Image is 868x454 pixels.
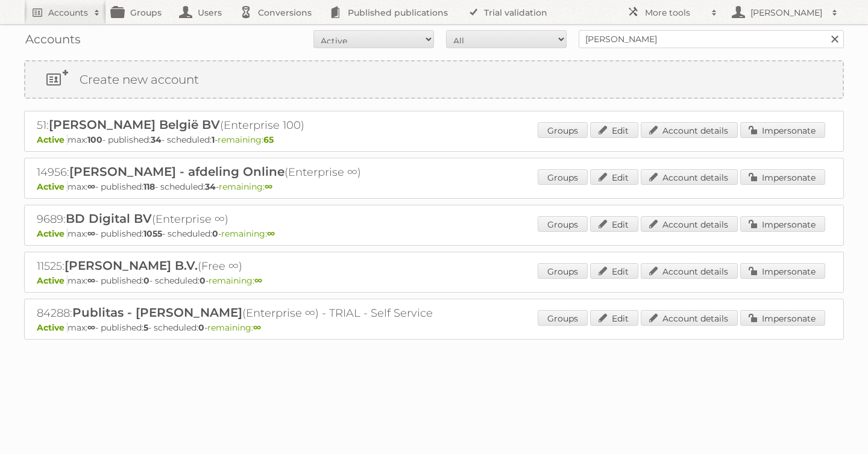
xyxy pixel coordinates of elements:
[212,134,215,145] strong: 1
[538,216,588,232] a: Groups
[212,228,218,239] strong: 0
[143,322,148,333] strong: 5
[590,216,638,232] a: Edit
[25,61,843,98] a: Create new account
[143,181,155,192] strong: 118
[205,181,216,192] strong: 34
[740,310,825,326] a: Impersonate
[641,169,738,185] a: Account details
[143,275,149,286] strong: 0
[64,258,198,273] span: [PERSON_NAME] B.V.
[221,228,275,239] span: remaining:
[219,181,272,192] span: remaining:
[253,322,261,333] strong: ∞
[48,7,88,19] h2: Accounts
[87,134,102,145] strong: 100
[254,275,262,286] strong: ∞
[87,275,95,286] strong: ∞
[37,134,68,145] span: Active
[645,7,705,19] h2: More tools
[72,305,242,320] span: Publitas - [PERSON_NAME]
[263,134,274,145] strong: 65
[747,7,826,19] h2: [PERSON_NAME]
[37,275,831,286] p: max: - published: - scheduled: -
[590,169,638,185] a: Edit
[267,228,275,239] strong: ∞
[49,117,220,132] span: [PERSON_NAME] België BV
[37,134,831,145] p: max: - published: - scheduled: -
[538,310,588,326] a: Groups
[218,134,274,145] span: remaining:
[37,228,68,239] span: Active
[590,122,638,138] a: Edit
[66,211,152,226] span: BD Digital BV
[641,310,738,326] a: Account details
[37,228,831,239] p: max: - published: - scheduled: -
[538,122,588,138] a: Groups
[37,275,68,286] span: Active
[641,122,738,138] a: Account details
[87,322,95,333] strong: ∞
[37,258,459,274] h2: 11525: (Free ∞)
[151,134,162,145] strong: 34
[740,216,825,232] a: Impersonate
[69,164,285,179] span: [PERSON_NAME] - afdeling Online
[740,169,825,185] a: Impersonate
[37,164,459,180] h2: 14956: (Enterprise ∞)
[37,181,831,192] p: max: - published: - scheduled: -
[265,181,272,192] strong: ∞
[37,322,68,333] span: Active
[37,117,459,133] h2: 51: (Enterprise 100)
[590,263,638,279] a: Edit
[37,211,459,227] h2: 9689: (Enterprise ∞)
[143,228,162,239] strong: 1055
[538,169,588,185] a: Groups
[200,275,206,286] strong: 0
[740,122,825,138] a: Impersonate
[590,310,638,326] a: Edit
[209,275,262,286] span: remaining:
[37,181,68,192] span: Active
[641,263,738,279] a: Account details
[641,216,738,232] a: Account details
[740,263,825,279] a: Impersonate
[207,322,261,333] span: remaining:
[87,181,95,192] strong: ∞
[198,322,204,333] strong: 0
[37,305,459,321] h2: 84288: (Enterprise ∞) - TRIAL - Self Service
[37,322,831,333] p: max: - published: - scheduled: -
[538,263,588,279] a: Groups
[87,228,95,239] strong: ∞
